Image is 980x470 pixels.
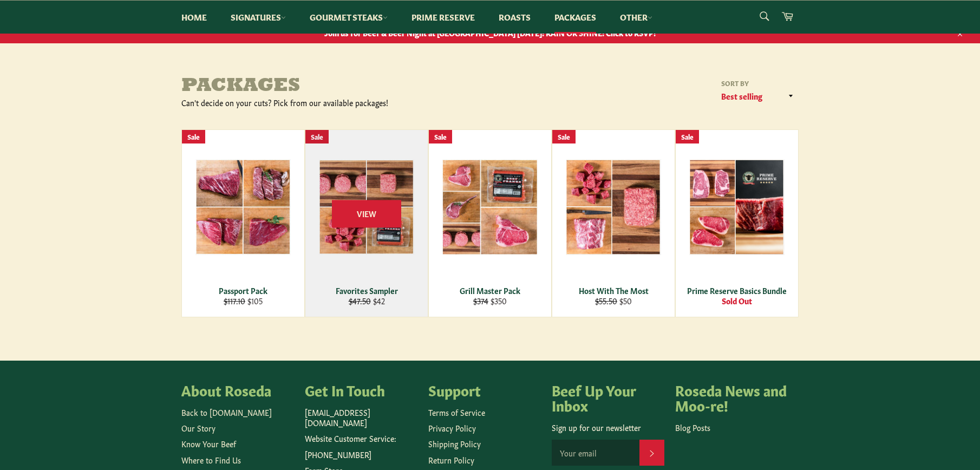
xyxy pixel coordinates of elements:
[181,129,305,317] a: Passport Pack Passport Pack $117.10 $105
[436,285,545,296] div: Grill Master Pack
[552,422,664,433] p: Sign up for our newsletter
[675,422,710,433] a: Blog Posts
[305,433,417,443] p: Website Customer Service:
[595,295,617,306] s: $55.50
[429,130,452,143] div: Sale
[566,159,661,255] img: Host With The Most
[181,382,294,397] h4: About Roseda
[305,382,417,397] h4: Get In Touch
[544,1,607,34] a: Packages
[312,285,421,296] div: Favorites Sampler
[299,1,398,34] a: Gourmet Steaks
[428,129,552,317] a: Grill Master Pack Grill Master Pack $374 $350
[428,454,474,465] a: Return Policy
[717,79,799,88] label: Sort by
[488,1,541,34] a: Roasts
[609,1,663,34] a: Other
[552,129,675,317] a: Host With The Most Host With The Most $55.50 $50
[428,422,476,433] a: Privacy Policy
[436,296,545,306] div: $350
[689,159,785,255] img: Prime Reserve Basics Bundle
[305,449,417,460] p: [PHONE_NUMBER]
[552,382,664,412] h4: Beef Up Your Inbox
[676,130,699,143] div: Sale
[224,295,245,306] s: $117.10
[171,1,218,34] a: Home
[552,440,639,466] input: Your email
[182,130,205,143] div: Sale
[181,97,490,108] div: Can't decide on your cuts? Pick from our available packages!
[220,1,297,34] a: Signatures
[559,285,668,296] div: Host With The Most
[401,1,486,34] a: Prime Reserve
[189,285,298,296] div: Passport Pack
[305,129,428,317] a: Favorites Sampler Favorites Sampler $47.50 $42 View
[428,382,541,397] h4: Support
[181,407,272,417] a: Back to [DOMAIN_NAME]
[332,200,401,227] span: View
[442,159,538,255] img: Grill Master Pack
[195,159,291,254] img: Passport Pack
[473,295,488,306] s: $374
[181,438,236,449] a: Know Your Beef
[675,382,788,412] h4: Roseda News and Moo-re!
[181,422,215,433] a: Our Story
[552,130,576,143] div: Sale
[181,76,490,97] h1: Packages
[683,296,792,306] div: Sold Out
[305,407,417,428] p: [EMAIL_ADDRESS][DOMAIN_NAME]
[559,296,668,306] div: $50
[181,454,241,465] a: Where to Find Us
[675,129,799,317] a: Prime Reserve Basics Bundle Prime Reserve Basics Bundle Sold Out
[428,438,481,449] a: Shipping Policy
[428,407,485,417] a: Terms of Service
[683,285,792,296] div: Prime Reserve Basics Bundle
[189,296,298,306] div: $105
